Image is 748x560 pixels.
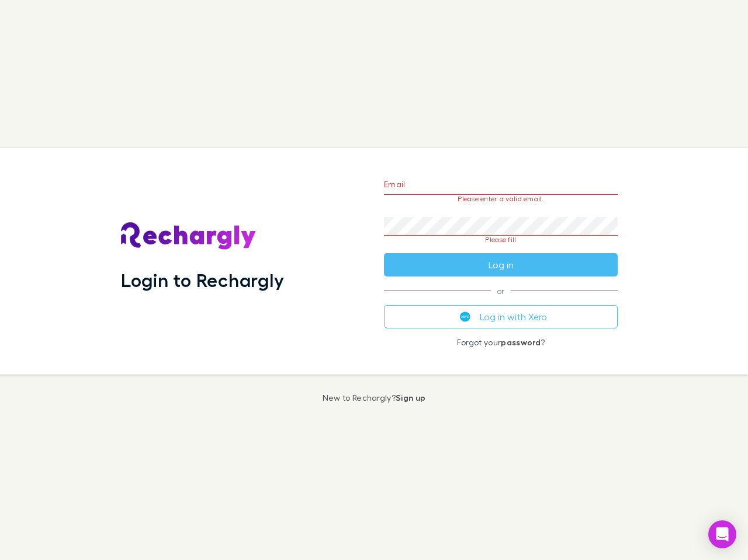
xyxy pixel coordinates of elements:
a: Sign up [396,393,425,402]
img: Xero's logo [460,311,470,322]
img: Rechargly's Logo [121,222,257,250]
p: New to Rechargly? [323,393,426,402]
p: Please enter a valid email. [384,195,618,203]
a: password [501,337,541,347]
button: Log in [384,253,618,276]
h1: Login to Rechargly [121,269,284,291]
div: Open Intercom Messenger [708,520,736,548]
button: Log in with Xero [384,305,618,328]
p: Please fill [384,236,618,244]
p: Forgot your ? [384,338,618,347]
span: or [384,290,618,291]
